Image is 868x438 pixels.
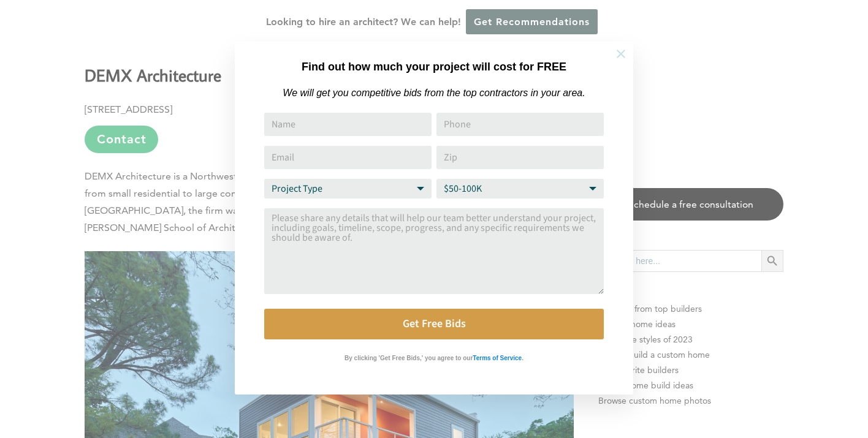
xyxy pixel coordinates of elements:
[436,179,604,198] select: Budget Range
[436,113,604,136] input: Phone
[345,355,473,361] strong: By clicking 'Get Free Bids,' you agree to our
[473,352,522,362] a: Terms of Service
[473,355,522,361] strong: Terms of Service
[264,309,604,339] button: Get Free Bids
[264,113,432,136] input: Name
[522,355,523,361] strong: .
[264,146,432,169] input: Email Address
[283,88,585,98] em: We will get you competitive bids from the top contractors in your area.
[264,179,432,198] select: Project Type
[264,208,604,294] textarea: Comment or Message
[600,32,642,75] button: Close
[302,61,566,73] strong: Find out how much your project will cost for FREE
[436,146,604,169] input: Zip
